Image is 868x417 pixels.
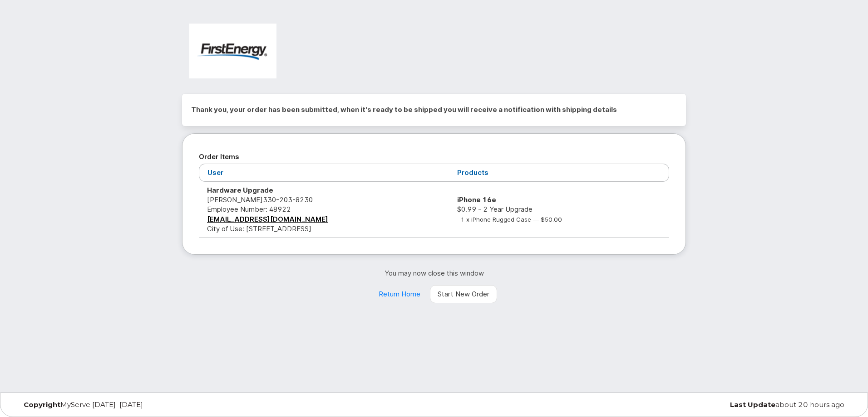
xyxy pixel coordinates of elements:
p: You may now close this window [182,268,686,278]
td: [PERSON_NAME] City of Use: [STREET_ADDRESS] [199,182,449,238]
td: $0.99 - 2 Year Upgrade [449,182,669,238]
a: [EMAIL_ADDRESS][DOMAIN_NAME] [207,215,328,223]
strong: Copyright [24,400,60,409]
span: Employee Number: 48922 [207,205,291,213]
th: Products [449,164,669,181]
th: User [199,164,449,181]
div: MyServe [DATE]–[DATE] [17,401,295,408]
small: 1 x iPhone Rugged Case — $50.00 [461,216,562,223]
strong: Hardware Upgrade [207,186,273,194]
a: Start New Order [430,285,497,303]
strong: iPhone 16e [457,195,496,204]
span: 8230 [292,195,313,204]
h2: Thank you, your order has been submitted, when it's ready to be shipped you will receive a notifi... [191,103,677,116]
span: 330 [263,195,313,204]
span: 203 [276,195,292,204]
div: about 20 hours ago [573,401,851,408]
img: FirstEnergy Corp [189,24,276,78]
strong: Last Update [730,400,775,409]
h2: Order Items [199,150,669,164]
a: Return Home [371,285,428,303]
